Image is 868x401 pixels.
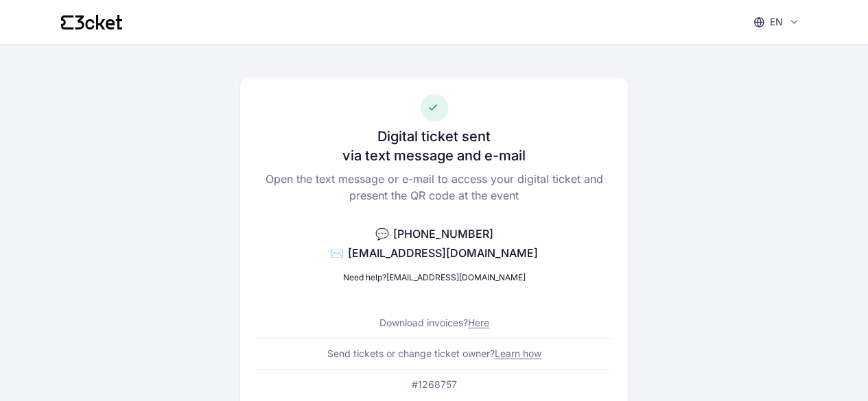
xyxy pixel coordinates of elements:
[375,227,389,241] span: 💬
[257,171,612,204] p: Open the text message or e-mail to access your digital ticket and present the QR code at the event
[412,378,457,391] p: #1268757
[379,316,489,330] p: Download invoices?
[468,317,489,328] a: Here
[348,246,538,260] span: [EMAIL_ADDRESS][DOMAIN_NAME]
[330,246,344,260] span: ✉️
[343,272,386,282] span: Need help?
[377,127,491,146] h3: Digital ticket sent
[495,348,541,359] a: Learn how
[770,15,783,29] p: en
[342,146,526,165] h3: via text message and e-mail
[386,272,526,282] a: [EMAIL_ADDRESS][DOMAIN_NAME]
[327,347,541,361] p: Send tickets or change ticket owner?
[393,227,493,241] span: [PHONE_NUMBER]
